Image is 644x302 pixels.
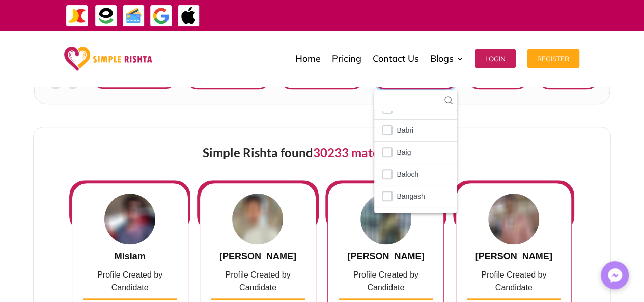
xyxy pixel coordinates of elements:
span: Baig [397,146,411,159]
span: Profile Created by Candidate [353,270,418,292]
li: Babri [374,120,457,142]
span: Profile Created by Candidate [97,270,162,292]
span: Bangash [397,189,425,203]
li: Baig [374,142,457,163]
img: Messenger [605,265,625,286]
li: Bangash [374,185,457,207]
button: Register [527,49,579,68]
img: GR+dI4umyfDySEU+9n57S26Hp2c3f5fpQNIW4hfnIQAAAAASUVORK5CYII= [360,194,411,244]
a: Register [527,33,579,84]
span: Profile Created by Candidate [225,270,290,292]
span: [PERSON_NAME] [475,251,552,261]
img: wUtwZLolh2edAAAAABJRU5ErkJggg== [232,194,283,244]
img: ApplePay-icon [177,5,200,28]
span: [PERSON_NAME] [219,251,296,261]
img: ulgJ0zPX9YOwAIPJ+b+klQNOyxJI+IeuKkImv8PITtQ0e+pnqEAAAAASUVORK5CYII= [104,194,155,244]
span: Baloch [397,168,418,181]
img: EasyPaisa-icon [95,5,118,28]
li: Baloch [374,163,457,185]
a: Home [295,33,321,84]
li: Banjaal [374,207,457,229]
span: Profile Created by Candidate [481,270,546,292]
span: 30233 matches [313,145,397,160]
img: Credit Cards [122,5,145,28]
a: Contact Us [373,33,419,84]
button: Login [475,49,516,68]
span: [PERSON_NAME] [347,251,424,261]
img: JazzCash-icon [66,5,89,28]
img: 8DmIldJ6PbH8QAAAAASUVORK5CYII= [488,194,539,244]
span: Banjaal [397,211,421,225]
img: GooglePay-icon [150,5,173,28]
span: Babri [397,124,413,137]
a: Blogs [430,33,464,84]
span: Simple Rishta found for you! [203,145,441,160]
span: Mislam [115,251,146,261]
a: Login [475,33,516,84]
a: Pricing [332,33,361,84]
